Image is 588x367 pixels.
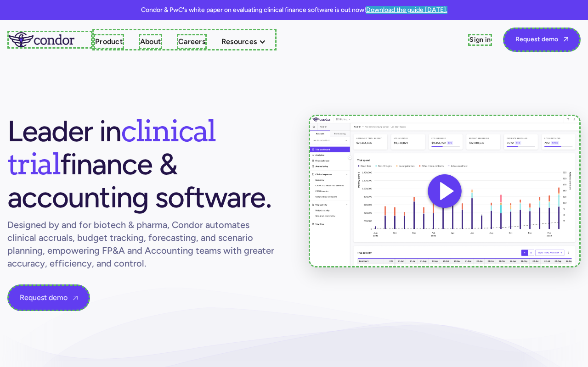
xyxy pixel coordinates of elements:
[73,295,78,301] span: 
[221,35,275,48] div: Resources
[7,218,279,270] h1: Designed by and for biotech & pharma, Condor automates clinical accruals, budget tracking, foreca...
[7,113,215,182] span: clinical trial
[468,34,492,46] a: Sign in
[7,115,279,214] h1: Leader in finance & accounting software.
[94,34,124,49] a: Product
[503,28,581,52] a: Request demo
[7,284,90,311] a: Request demo
[177,34,207,49] a: Careers
[564,36,568,42] span: 
[7,31,92,48] a: home
[366,6,447,14] a: Download the guide [DATE].
[221,35,257,48] div: Resources
[139,34,162,49] a: About
[141,6,447,15] p: Condor & PwC's white paper on evaluating clinical finance software is out now!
